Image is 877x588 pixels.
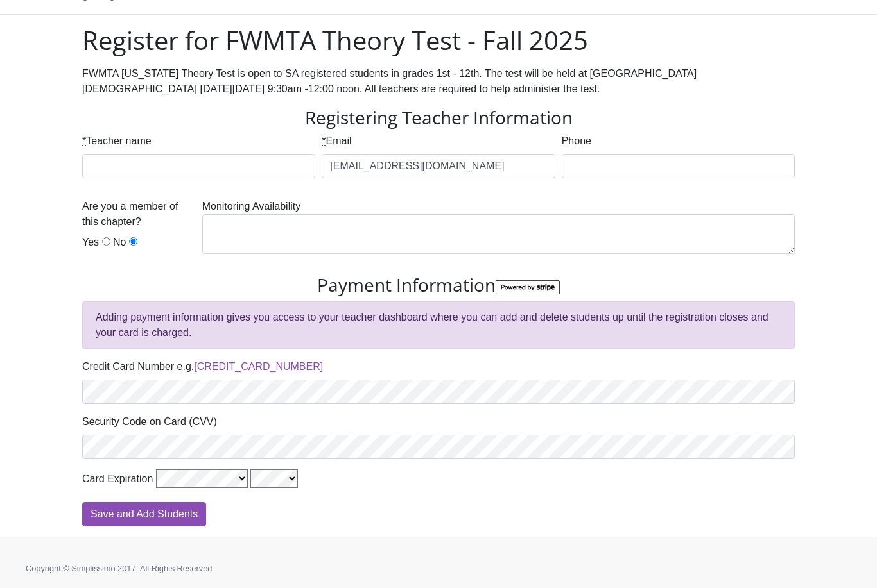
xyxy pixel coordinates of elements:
label: Email [322,133,351,149]
label: Are you a member of this chapter? [82,199,196,230]
label: Teacher name [82,133,152,149]
div: FWMTA [US_STATE] Theory Test is open to SA registered students in grades 1st - 12th. The test wil... [82,66,795,97]
abbr: required [322,135,326,146]
div: Adding payment information gives you access to your teacher dashboard where you can add and delet... [82,301,795,349]
label: Security Code on Card (CVV) [82,414,217,430]
label: Phone [562,133,591,149]
label: No [113,235,126,250]
input: Save and Add Students [82,502,206,526]
label: Credit Card Number e.g. [82,359,323,374]
div: Monitoring Availability [199,199,798,264]
label: Card Expiration [82,471,153,487]
label: Yes [82,235,99,250]
a: [CREDIT_CARD_NUMBER] [194,361,323,372]
h1: Register for FWMTA Theory Test - Fall 2025 [82,25,795,56]
abbr: required [82,135,86,146]
h3: Registering Teacher Information [82,107,795,129]
p: Copyright © Simplissimo 2017. All Rights Reserved [26,562,851,575]
h3: Payment Information [82,274,795,296]
img: StripeBadge-6abf274609356fb1c7d224981e4c13d8e07f95b5cc91948bd4e3604f74a73e6b.png [496,280,560,295]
